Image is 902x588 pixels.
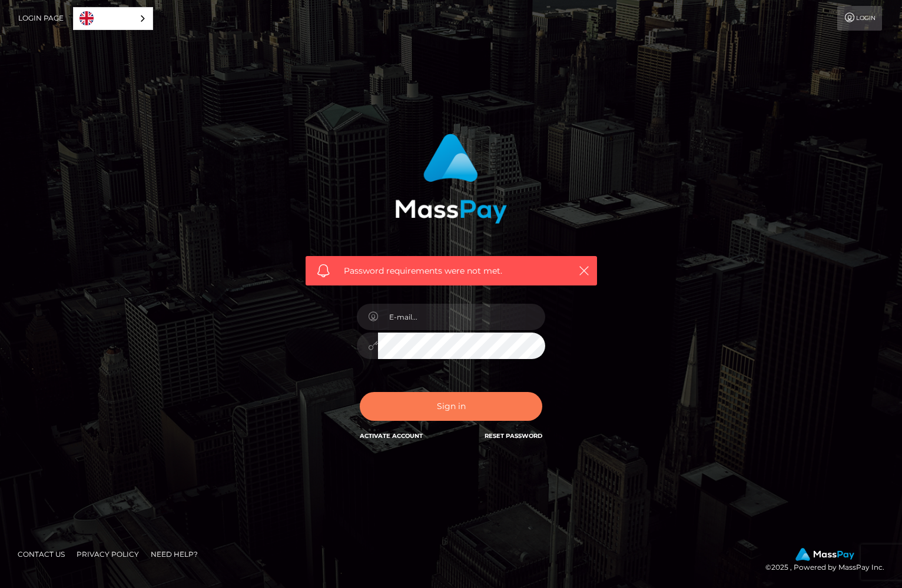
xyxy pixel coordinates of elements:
input: E-mail... [378,304,545,330]
a: Login Page [18,6,64,31]
span: Password requirements were not met. [344,265,559,277]
div: Language [73,7,153,30]
a: Need Help? [146,545,203,563]
a: Activate Account [360,432,423,440]
a: Login [837,6,882,31]
button: Sign in [360,392,542,421]
a: Contact Us [13,545,69,563]
aside: Language selected: English [73,7,153,30]
img: MassPay Login [395,134,507,224]
a: Privacy Policy [72,545,144,563]
img: MassPay [795,548,854,561]
div: © 2025 , Powered by MassPay Inc. [765,548,893,574]
a: Reset Password [485,432,542,440]
a: English [74,8,152,29]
